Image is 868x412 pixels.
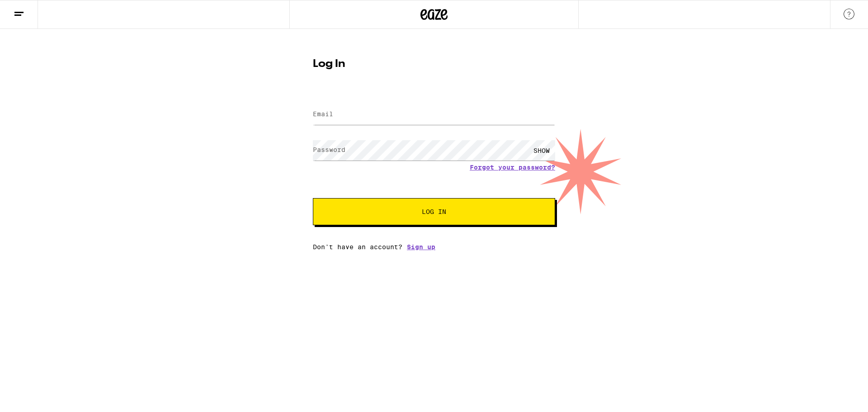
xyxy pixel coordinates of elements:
[313,243,555,251] div: Don't have an account?
[470,164,555,171] a: Forgot your password?
[313,198,555,225] button: Log In
[313,59,555,70] h1: Log In
[313,146,345,153] label: Password
[313,110,333,118] label: Email
[407,243,435,251] a: Sign up
[422,208,446,215] span: Log In
[528,140,555,161] div: SHOW
[313,104,555,125] input: Email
